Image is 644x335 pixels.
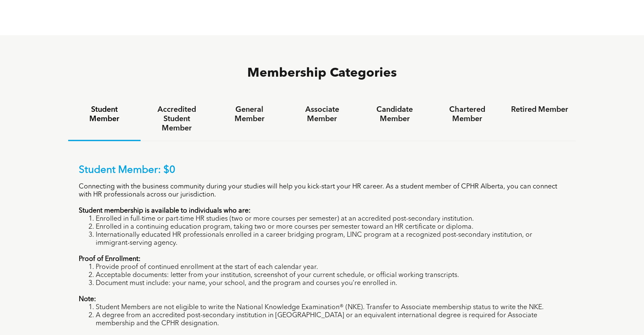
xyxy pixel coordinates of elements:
h4: Student Member [76,105,133,124]
li: Student Members are not eligible to write the National Knowledge Examination® (NKE). Transfer to ... [96,304,566,312]
li: A degree from an accredited post-secondary institution in [GEOGRAPHIC_DATA] or an equivalent inte... [96,312,566,328]
h4: Accredited Student Member [148,105,205,133]
li: Provide proof of continued enrollment at the start of each calendar year. [96,263,566,271]
li: Document must include: your name, your school, and the program and courses you’re enrolled in. [96,280,566,288]
h4: Candidate Member [366,105,423,124]
strong: Proof of Enrollment: [79,256,141,263]
strong: Student membership is available to individuals who are: [79,208,251,214]
li: Internationally educated HR professionals enrolled in a career bridging program, LINC program at ... [96,231,566,247]
h4: Chartered Member [439,105,496,124]
li: Enrolled in a continuing education program, taking two or more courses per semester toward an HR ... [96,223,566,231]
span: Membership Categories [247,67,397,80]
h4: Retired Member [511,105,568,114]
p: Connecting with the business community during your studies will help you kick-start your HR caree... [79,183,566,199]
h4: General Member [221,105,278,124]
strong: Note: [79,296,96,303]
h4: Associate Member [293,105,351,124]
p: Student Member: $0 [79,164,566,177]
li: Acceptable documents: letter from your institution, screenshot of your current schedule, or offic... [96,271,566,280]
li: Enrolled in full-time or part-time HR studies (two or more courses per semester) at an accredited... [96,215,566,223]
